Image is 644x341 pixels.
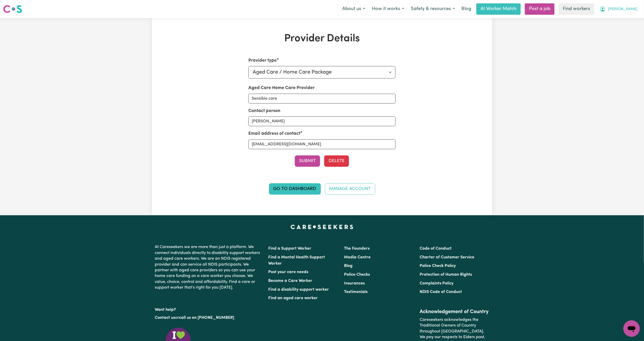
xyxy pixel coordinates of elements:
button: Delete [324,155,349,167]
input: e.g. lindsay.jones@orgx.com.au [248,139,396,149]
a: Manage Account [325,183,375,195]
a: Blog [344,264,353,268]
a: Find an aged care worker [268,296,318,300]
button: Safety & resources [407,4,458,14]
label: Provider type [248,57,277,64]
a: Charter of Customer Service [420,255,474,259]
a: The Founders [344,247,370,251]
a: Blog [458,3,474,15]
label: Contact person [248,108,280,114]
button: About us [339,4,369,14]
input: e.g. Organisation X Ltd. [248,94,396,104]
a: Police Checks [344,273,370,277]
p: Want help? [155,305,262,313]
a: Find a Support Worker [268,247,312,251]
a: Code of Conduct [420,247,452,251]
a: AI Worker Match [476,3,521,15]
a: Become a Care Worker [268,279,313,283]
a: Careseekers logo [3,3,22,15]
button: My Account [596,4,641,14]
a: Find a Mental Health Support Worker [268,255,325,266]
p: or [155,313,262,323]
img: Careseekers logo [3,4,22,14]
button: How it works [369,4,407,14]
a: Go to Dashboard [269,183,321,195]
a: Media Centre [344,255,371,259]
a: Complaints Policy [420,281,453,286]
h1: Provider Details [212,33,433,45]
a: Find workers [559,3,594,15]
p: At Careseekers we are more than just a platform. We connect individuals directly to disability su... [155,242,262,292]
a: Testimonials [344,290,368,294]
a: Police Check Policy [420,264,456,268]
button: Submit [295,155,320,167]
span: [PERSON_NAME] [608,6,638,12]
iframe: Button to launch messaging window, conversation in progress [623,320,640,337]
a: Find a disability support worker [268,288,329,292]
input: e.g. Lindsay Jones [248,116,396,126]
a: Insurances [344,281,365,286]
a: Protection of Human Rights [420,273,472,277]
h2: Acknowledgement of Country [420,309,489,315]
a: Careseekers home page [291,225,353,229]
a: Post a job [525,3,555,15]
label: Email address of contact [248,130,300,137]
a: Post your care needs [268,270,308,274]
a: call us on [PHONE_NUMBER] [179,316,234,320]
a: NDIS Code of Conduct [420,290,462,294]
a: Contact us [155,316,175,320]
label: Aged Care Home Care Provider [248,85,315,91]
